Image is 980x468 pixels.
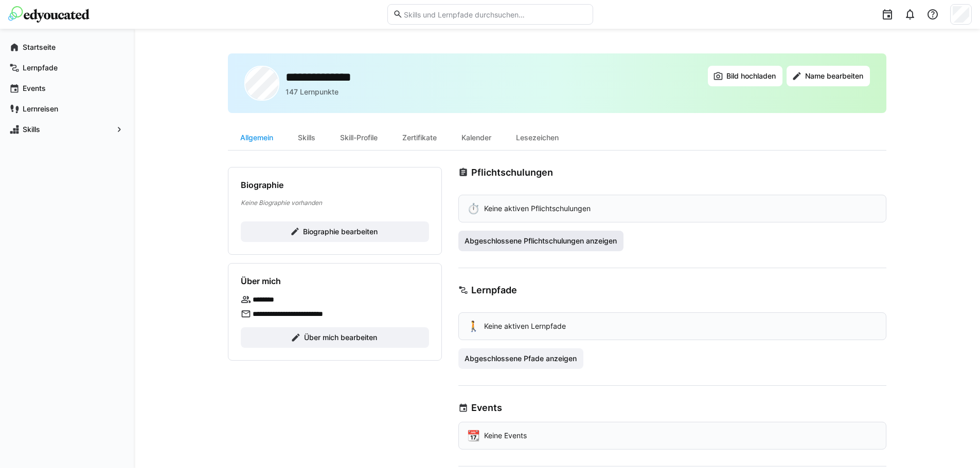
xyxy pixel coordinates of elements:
div: Skill-Profile [328,125,390,150]
span: Bild hochladen [725,71,777,81]
button: Name bearbeiten [787,66,870,86]
span: Abgeschlossene Pflichtschulungen anzeigen [463,236,618,246]
div: ⏱️ [467,203,480,214]
button: Abgeschlossene Pfade anzeigen [458,348,584,369]
div: 🚶 [467,321,480,331]
div: 📆 [467,430,480,441]
div: Lesezeichen [504,125,571,150]
p: Keine Biographie vorhanden [241,198,429,207]
h3: Events [471,402,502,414]
button: Abgeschlossene Pflichtschulungen anzeigen [458,231,624,251]
p: Keine aktiven Pflichtschulungen [484,203,591,214]
h3: Lernpfade [471,285,517,296]
span: Biographie bearbeiten [301,227,379,237]
button: Über mich bearbeiten [241,327,429,348]
input: Skills und Lernpfade durchsuchen… [403,10,587,19]
h4: Biographie [241,180,283,190]
span: Name bearbeiten [804,71,865,81]
h3: Pflichtschulungen [471,167,553,178]
h4: Über mich [241,276,281,286]
p: Keine Events [484,430,527,441]
p: 147 Lernpunkte [286,87,338,97]
span: Über mich bearbeiten [302,332,379,343]
div: Skills [286,125,328,150]
span: Abgeschlossene Pfade anzeigen [463,353,578,364]
p: Keine aktiven Lernpfade [484,321,566,331]
div: Kalender [449,125,504,150]
div: Allgemein [228,125,286,150]
button: Biographie bearbeiten [241,221,429,242]
div: Zertifikate [390,125,449,150]
button: Bild hochladen [708,66,782,86]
